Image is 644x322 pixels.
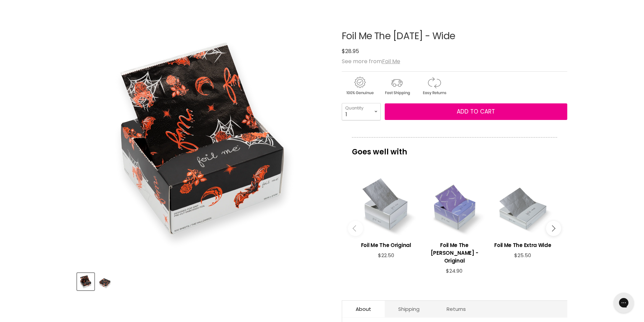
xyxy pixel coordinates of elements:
[416,76,452,96] img: returns.gif
[76,271,331,290] div: Product thumbnails
[342,103,381,120] select: Quantity
[382,57,400,65] a: Foil Me
[446,267,462,274] span: $24.90
[378,252,394,259] span: $22.50
[424,241,485,265] h3: Foil Me The [PERSON_NAME] - Original
[77,273,94,290] button: Foil Me The Halloween - Wide
[457,107,495,116] span: Add to cart
[342,76,378,96] img: genuine.gif
[342,31,567,42] h1: Foil Me The [DATE] - Wide
[610,290,637,315] iframe: Gorgias live chat messenger
[352,137,557,159] p: Goes well with
[379,76,415,96] img: shipping.gif
[424,236,485,268] a: View product:Foil Me The Tressa - Original
[492,241,553,249] h3: Foil Me The Extra Wide
[433,301,479,317] a: Returns
[342,57,400,65] span: See more from
[385,103,567,120] button: Add to cart
[342,301,385,317] a: About
[355,241,417,249] h3: Foil Me The Original
[77,14,330,267] div: Foil Me The Halloween - Wide image. Click or Scroll to Zoom.
[492,236,553,252] a: View product:Foil Me The Extra Wide
[355,236,417,252] a: View product:Foil Me The Original
[385,301,433,317] a: Shipping
[78,274,94,290] img: Foil Me The Halloween - Wide
[514,252,531,259] span: $25.50
[97,274,113,290] img: Foil Me The Halloween - Wide
[342,47,359,55] span: $28.95
[96,273,114,290] button: Foil Me The Halloween - Wide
